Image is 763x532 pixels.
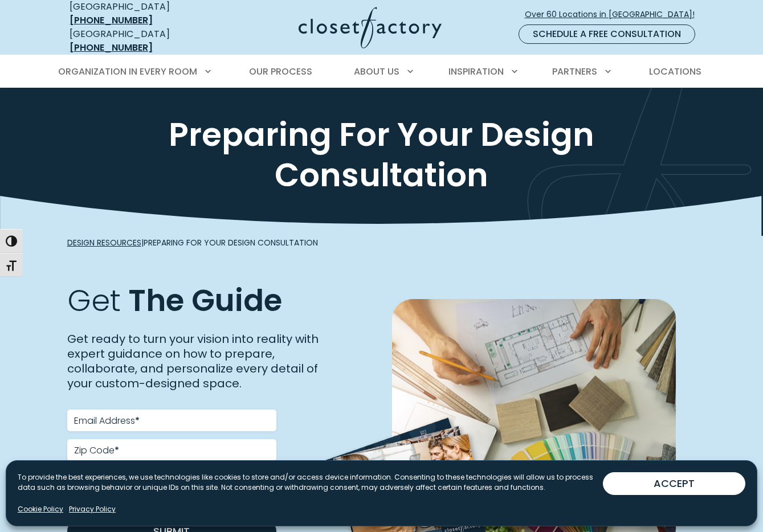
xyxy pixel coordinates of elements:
[649,65,701,78] span: Locations
[524,5,704,24] a: Over 60 Locations in [GEOGRAPHIC_DATA]!
[67,115,696,196] h1: Preparing For Your Design Consultation
[70,14,153,27] a: [PHONE_NUMBER]
[67,280,121,321] span: Get
[58,65,197,78] span: Organization in Every Room
[603,472,745,495] button: ACCEPT
[519,24,695,44] a: Schedule a Free Consultation
[67,237,318,248] span: |
[128,280,282,321] span: The Guide
[249,65,312,78] span: Our Process
[67,331,319,391] span: Get ready to turn your vision into reality with expert guidance on how to prepare, collaborate, a...
[18,472,603,493] p: To provide the best experiences, we use technologies like cookies to store and/or access device i...
[74,416,140,425] label: Email Address
[354,65,399,78] span: About Us
[552,65,597,78] span: Partners
[18,504,63,514] a: Cookie Policy
[299,7,442,48] img: Closet Factory Logo
[70,41,153,54] a: [PHONE_NUMBER]
[69,504,116,514] a: Privacy Policy
[67,237,141,248] a: Design Resources
[525,9,704,21] span: Over 60 Locations in [GEOGRAPHIC_DATA]!
[74,446,119,455] label: Zip Code
[144,237,318,248] span: Preparing For Your Design Consultation
[70,27,209,55] div: [GEOGRAPHIC_DATA]
[448,65,504,78] span: Inspiration
[50,56,713,88] nav: Primary Menu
